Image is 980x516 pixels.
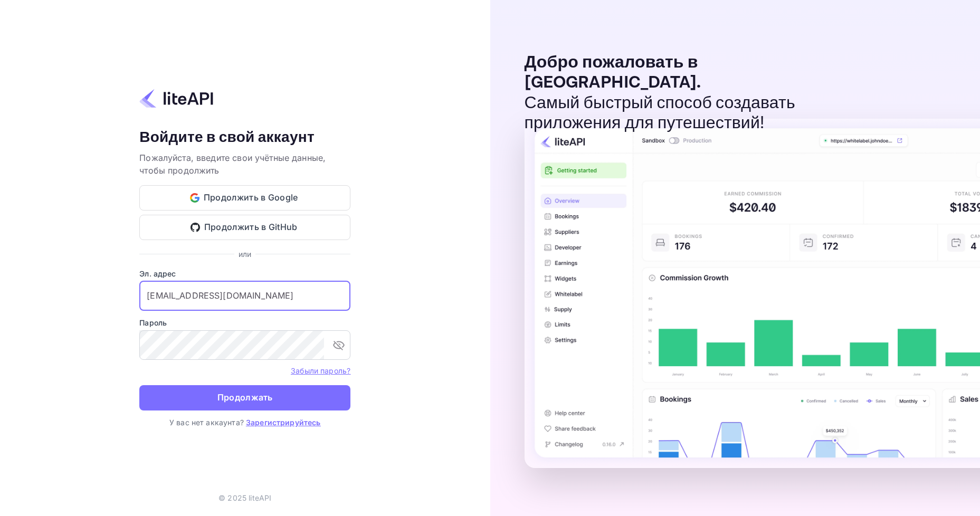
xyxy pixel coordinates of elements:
[139,269,176,278] ya-tr-span: Эл. адрес
[218,493,271,502] ya-tr-span: © 2025 liteAPI
[246,418,321,427] a: Зарегистрируйтесь
[239,250,251,259] ya-tr-span: или
[139,215,350,240] button: Продолжить в GitHub
[525,92,795,134] ya-tr-span: Самый быстрый способ создавать приложения для путешествий!
[139,128,315,147] ya-tr-span: Войдите в свой аккаунт
[217,390,273,405] ya-tr-span: Продолжать
[204,190,298,205] ya-tr-span: Продолжить в Google
[139,152,326,176] ya-tr-span: Пожалуйста, введите свои учётные данные, чтобы продолжить
[204,220,298,234] ya-tr-span: Продолжить в GitHub
[328,335,349,356] button: переключить видимость пароля
[525,52,701,93] ya-tr-span: Добро пожаловать в [GEOGRAPHIC_DATA].
[139,185,350,211] button: Продолжить в Google
[139,88,213,109] img: liteapi
[139,318,167,327] ya-tr-span: Пароль
[291,365,350,376] a: Забыли пароль?
[291,366,350,375] ya-tr-span: Забыли пароль?
[139,385,350,410] button: Продолжать
[169,418,244,427] ya-tr-span: У вас нет аккаунта?
[139,281,350,311] input: Введите свой адрес электронной почты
